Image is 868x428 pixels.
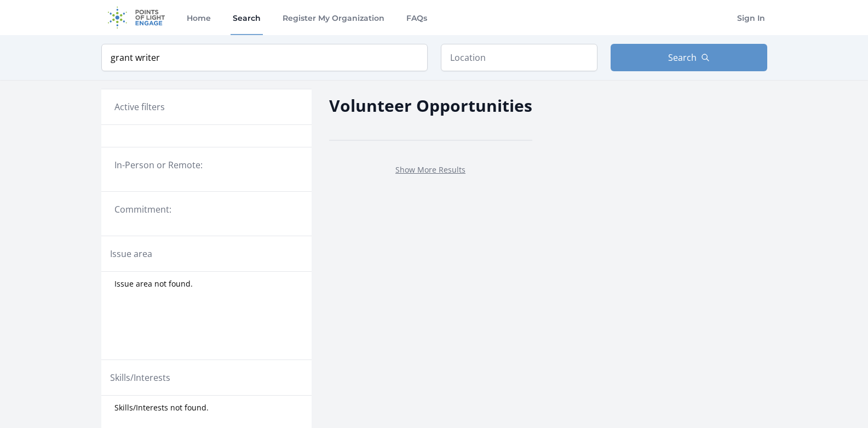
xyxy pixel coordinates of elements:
[114,100,165,113] h3: Active filters
[110,247,152,260] legend: Issue area
[114,203,298,216] legend: Commitment:
[114,402,209,413] span: Skills/Interests not found.
[395,164,465,175] a: Show More Results
[329,93,532,118] h2: Volunteer Opportunities
[668,51,697,64] span: Search
[101,44,428,71] input: Keyword
[114,278,193,289] span: Issue area not found.
[611,44,767,71] button: Search
[114,158,298,172] legend: In-Person or Remote:
[441,44,597,71] input: Location
[110,371,170,384] legend: Skills/Interests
